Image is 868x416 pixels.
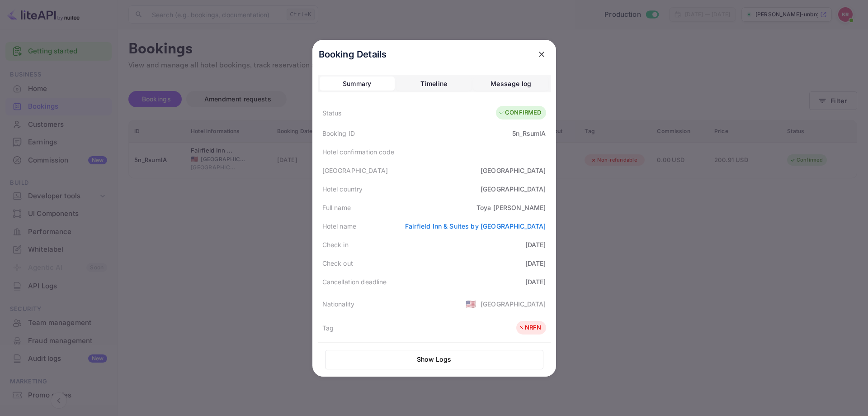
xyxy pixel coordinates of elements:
[322,203,351,212] div: Full name
[473,77,548,91] button: Message log
[533,46,550,62] button: close
[420,78,447,89] div: Timeline
[512,129,546,138] div: 5n_RsumIA
[322,277,387,287] div: Cancellation deadline
[322,323,334,333] div: Tag
[322,147,394,157] div: Hotel confirmation code
[325,350,543,369] button: Show Logs
[396,77,472,91] button: Timeline
[322,258,353,268] div: Check out
[525,277,546,287] div: [DATE]
[498,108,541,117] div: CONFIRMED
[491,78,531,89] div: Message log
[322,240,349,249] div: Check in
[322,166,388,175] div: [GEOGRAPHIC_DATA]
[322,184,363,194] div: Hotel country
[476,203,546,212] div: Toya [PERSON_NAME]
[466,296,476,312] span: United States
[322,129,355,138] div: Booking ID
[322,221,357,231] div: Hotel name
[481,184,546,194] div: [GEOGRAPHIC_DATA]
[405,222,546,230] a: Fairfield Inn & Suites by [GEOGRAPHIC_DATA]
[481,166,546,175] div: [GEOGRAPHIC_DATA]
[343,78,372,89] div: Summary
[481,299,546,309] div: [GEOGRAPHIC_DATA]
[322,108,342,118] div: Status
[519,323,542,332] div: NRFN
[320,77,395,91] button: Summary
[525,240,546,249] div: [DATE]
[319,48,387,61] p: Booking Details
[322,299,355,309] div: Nationality
[525,258,546,268] div: [DATE]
